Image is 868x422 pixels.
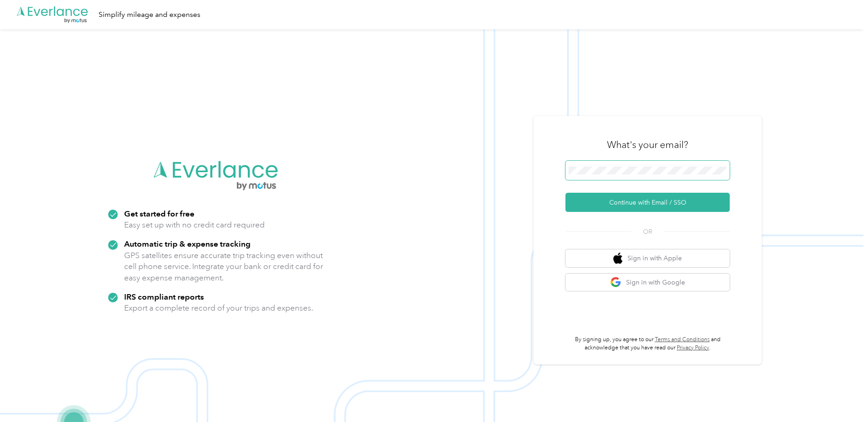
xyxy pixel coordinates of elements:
button: google logoSign in with Google [565,274,730,291]
p: Export a complete record of your trips and expenses. [124,302,313,314]
strong: Get started for free [124,209,194,218]
a: Terms and Conditions [655,336,710,343]
p: Easy set up with no credit card required [124,219,265,231]
button: Continue with Email / SSO [565,193,730,212]
a: Privacy Policy [677,344,709,351]
p: GPS satellites ensure accurate trip tracking even without cell phone service. Integrate your bank... [124,250,324,284]
div: Simplify mileage and expenses [99,9,200,21]
strong: Automatic trip & expense tracking [124,239,251,248]
p: By signing up, you agree to our and acknowledge that you have read our . [565,336,730,352]
img: apple logo [613,253,622,264]
button: apple logoSign in with Apple [565,249,730,267]
img: google logo [610,277,622,288]
h3: What's your email? [607,138,688,151]
strong: IRS compliant reports [124,292,204,301]
span: OR [632,227,664,237]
